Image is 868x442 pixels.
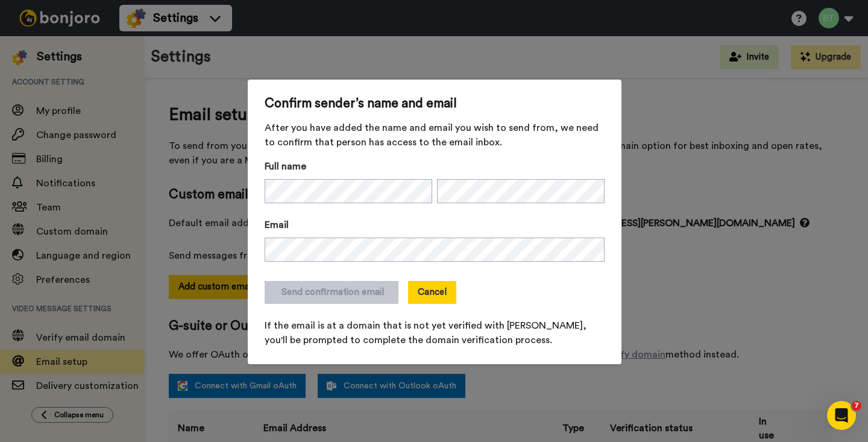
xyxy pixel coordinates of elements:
[852,401,861,411] span: 7
[265,121,605,150] span: After you have added the name and email you wish to send from, we need to confirm that person has...
[265,281,398,304] button: Send confirmation email
[408,281,456,304] button: Cancel
[265,318,605,347] span: If the email is at a domain that is not yet verified with [PERSON_NAME], you'll be prompted to co...
[265,159,432,174] label: Full name
[265,218,605,232] label: Email
[827,401,856,430] iframe: Intercom live chat
[265,96,605,111] span: Confirm sender’s name and email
